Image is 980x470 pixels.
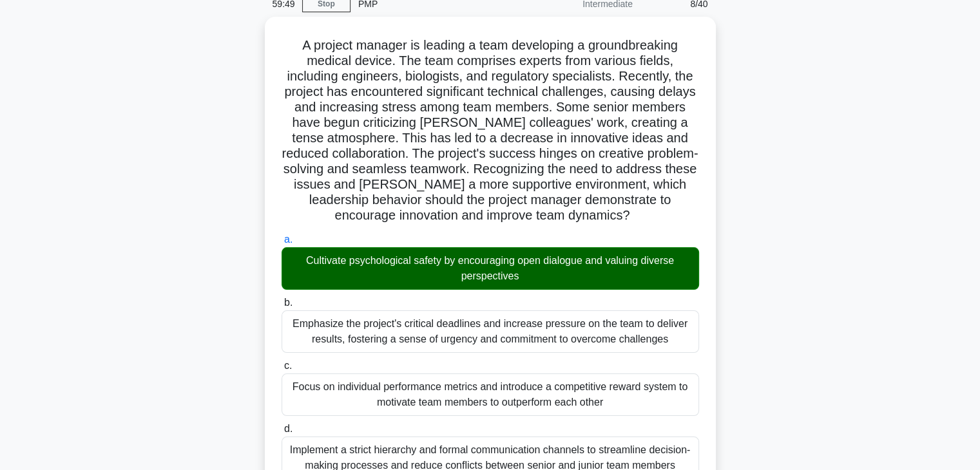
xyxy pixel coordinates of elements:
[284,423,293,434] span: d.
[280,37,700,224] h5: A project manager is leading a team developing a groundbreaking medical device. The team comprise...
[282,247,699,290] div: Cultivate psychological safety by encouraging open dialogue and valuing diverse perspectives
[284,297,293,308] span: b.
[284,234,293,245] span: a.
[284,360,292,371] span: c.
[282,373,699,416] div: Focus on individual performance metrics and introduce a competitive reward system to motivate tea...
[282,310,699,353] div: Emphasize the project's critical deadlines and increase pressure on the team to deliver results, ...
